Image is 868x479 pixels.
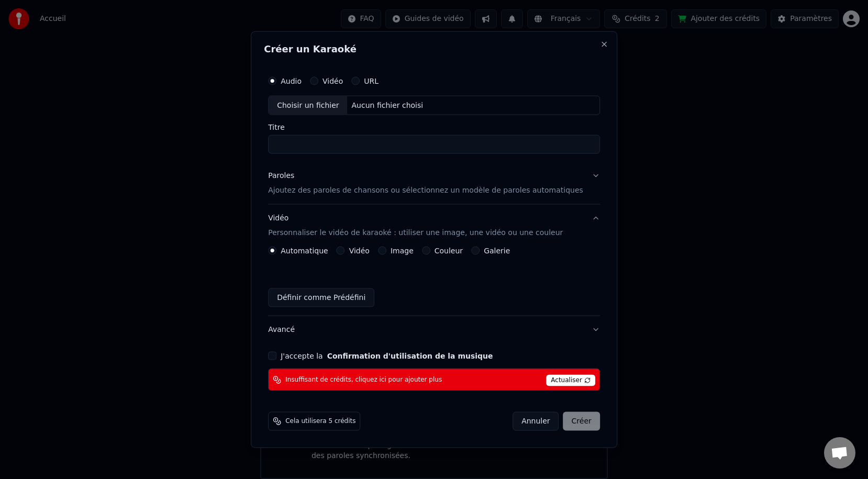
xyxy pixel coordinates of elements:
div: Paroles [268,171,294,181]
button: Avancé [268,316,600,343]
label: Vidéo [349,247,370,254]
span: Actualiser [546,375,595,386]
label: Automatique [281,247,328,254]
span: Cela utilisera 5 crédits [285,417,355,426]
p: Personnaliser le vidéo de karaoké : utiliser une image, une vidéo ou une couleur [268,228,563,238]
label: Galerie [484,247,510,254]
div: Vidéo [268,213,563,238]
span: Insuffisant de crédits, cliquez ici pour ajouter plus [285,375,442,384]
label: Vidéo [322,77,343,84]
h2: Créer un Karaoké [264,44,604,53]
button: Définir comme Prédéfini [268,288,374,307]
label: Audio [281,77,302,84]
label: Image [391,247,414,254]
label: J'accepte la [281,352,493,360]
label: URL [364,77,379,84]
div: Choisir un fichier [269,96,347,115]
button: J'accepte la [327,352,493,360]
button: VidéoPersonnaliser le vidéo de karaoké : utiliser une image, une vidéo ou une couleur [268,205,600,247]
div: VidéoPersonnaliser le vidéo de karaoké : utiliser une image, une vidéo ou une couleur [268,247,600,316]
div: Aucun fichier choisi [348,100,428,110]
label: Couleur [435,247,463,254]
p: Ajoutez des paroles de chansons ou sélectionnez un modèle de paroles automatiques [268,185,583,196]
button: Annuler [513,412,559,431]
button: ParolesAjoutez des paroles de chansons ou sélectionnez un modèle de paroles automatiques [268,162,600,204]
label: Titre [268,124,600,131]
